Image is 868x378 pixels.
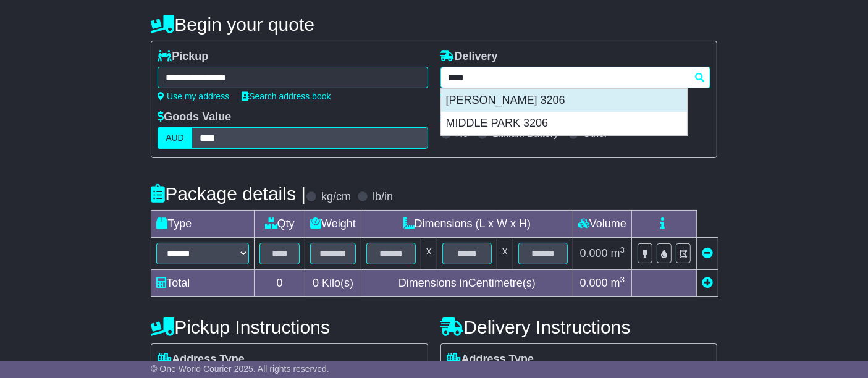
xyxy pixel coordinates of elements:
label: Address Type [158,353,245,366]
span: © One World Courier 2025. All rights reserved. [151,364,329,374]
td: Dimensions in Centimetre(s) [361,270,573,297]
td: x [421,238,437,270]
td: Type [151,211,255,238]
sup: 3 [620,245,625,254]
span: m [611,247,625,259]
td: Qty [255,211,305,238]
div: MIDDLE PARK 3206 [441,112,687,135]
a: Remove this item [702,247,713,259]
label: Pickup [158,50,208,64]
h4: Pickup Instructions [151,317,428,337]
div: [PERSON_NAME] 3206 [441,89,687,112]
h4: Package details | [151,183,306,204]
td: Kilo(s) [305,270,361,297]
h4: Delivery Instructions [440,317,717,337]
label: Delivery [440,50,498,64]
label: kg/cm [321,190,351,204]
span: 0.000 [580,277,608,289]
span: 0 [313,277,319,289]
span: m [611,277,625,289]
td: x [497,238,513,270]
a: Search address book [242,91,331,101]
span: 0.000 [580,247,608,259]
h4: Begin your quote [151,14,717,35]
label: Goods Value [158,111,231,124]
td: Volume [573,211,631,238]
a: Add new item [702,277,713,289]
td: 0 [255,270,305,297]
td: Dimensions (L x W x H) [361,211,573,238]
label: lb/in [373,190,393,204]
a: Use my address [158,91,229,101]
td: Weight [305,211,361,238]
td: Total [151,270,255,297]
typeahead: Please provide city [440,67,710,88]
label: Address Type [447,353,534,366]
label: AUD [158,127,192,149]
sup: 3 [620,275,625,284]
